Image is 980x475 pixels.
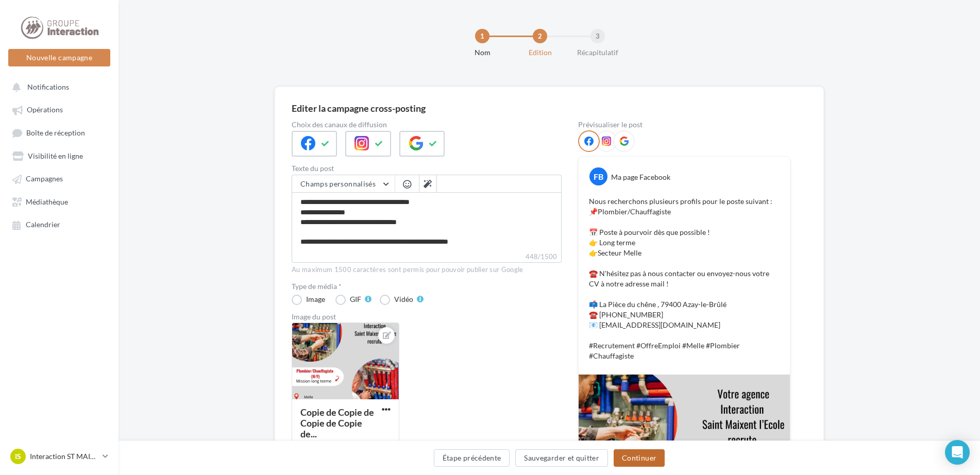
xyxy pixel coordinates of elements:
[30,451,98,462] p: Interaction ST MAIXENT
[292,165,562,172] label: Texte du post
[26,128,85,137] span: Boîte de réception
[28,151,83,160] span: Visibilité en ligne
[8,447,110,466] a: IS Interaction ST MAIXENT
[6,77,108,96] button: Notifications
[8,49,110,66] button: Nouvelle campagne
[578,121,790,128] div: Prévisualiser le post
[300,179,376,188] span: Champs personnalisés
[27,82,69,91] span: Notifications
[292,121,562,128] label: Choix des canaux de diffusion
[292,175,395,193] button: Champs personnalisés
[6,123,112,142] a: Boîte de réception
[292,265,562,275] div: Au maximum 1500 caractères sont permis pour pouvoir publier sur Google
[589,167,607,185] div: FB
[15,451,21,462] span: IS
[449,47,515,58] div: Nom
[292,104,426,113] div: Editer la campagne cross-posting
[533,29,547,43] div: 2
[6,215,112,233] a: Calendrier
[434,449,510,467] button: Étape précédente
[292,313,562,320] div: Image du post
[6,146,112,165] a: Visibilité en ligne
[26,220,60,229] span: Calendrier
[300,406,374,439] div: Copie de Copie de Copie de Copie de...
[565,47,631,58] div: Récapitulatif
[945,440,970,465] div: Open Intercom Messenger
[306,296,325,303] div: Image
[292,251,562,263] label: 448/1500
[507,47,573,58] div: Edition
[6,100,112,118] a: Opérations
[6,169,112,188] a: Campagnes
[614,449,665,467] button: Continuer
[350,296,361,303] div: GIF
[292,283,562,290] label: Type de média *
[589,196,780,361] p: Nous recherchons plusieurs profils pour le poste suivant : 📌Plombier/Chauffagiste 📅 Poste à pourv...
[475,29,489,43] div: 1
[590,29,605,43] div: 3
[6,192,112,211] a: Médiathèque
[27,106,63,114] span: Opérations
[394,296,413,303] div: Vidéo
[611,172,670,182] div: Ma page Facebook
[26,197,68,206] span: Médiathèque
[515,449,608,467] button: Sauvegarder et quitter
[26,175,63,183] span: Campagnes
